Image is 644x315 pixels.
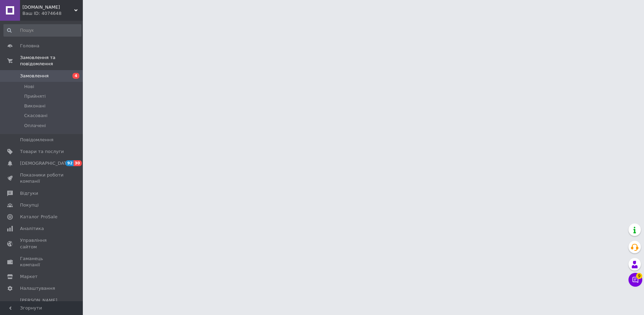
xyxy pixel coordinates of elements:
span: Управління сайтом [20,237,64,250]
span: [DEMOGRAPHIC_DATA] [20,160,71,166]
span: Оплачені [24,123,46,129]
span: Нові [24,84,34,90]
span: Покупці [20,202,39,208]
span: Каталог ProSale [20,214,57,220]
span: Замовлення [20,73,49,79]
input: Пошук [3,24,81,37]
span: Аналітика [20,226,44,232]
span: 9 [636,273,642,279]
span: Головна [20,43,39,49]
span: Прийняті [24,93,46,99]
span: Скасовані [24,113,48,119]
span: 92 [66,160,74,166]
span: Гаманець компанії [20,256,64,268]
button: Чат з покупцем9 [628,273,642,287]
span: 4 [72,73,79,79]
span: Маркет [20,274,38,280]
span: Замовлення та повідомлення [20,55,83,67]
span: Виконані [24,103,46,109]
span: Товари та послуги [20,149,64,155]
span: Показники роботи компанії [20,172,64,184]
span: Відгуки [20,190,38,197]
span: StrogoNW.ua [22,4,74,10]
span: 30 [74,160,81,166]
div: Ваш ID: 4074648 [22,10,83,17]
span: Налаштування [20,285,55,292]
span: Повідомлення [20,137,53,143]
